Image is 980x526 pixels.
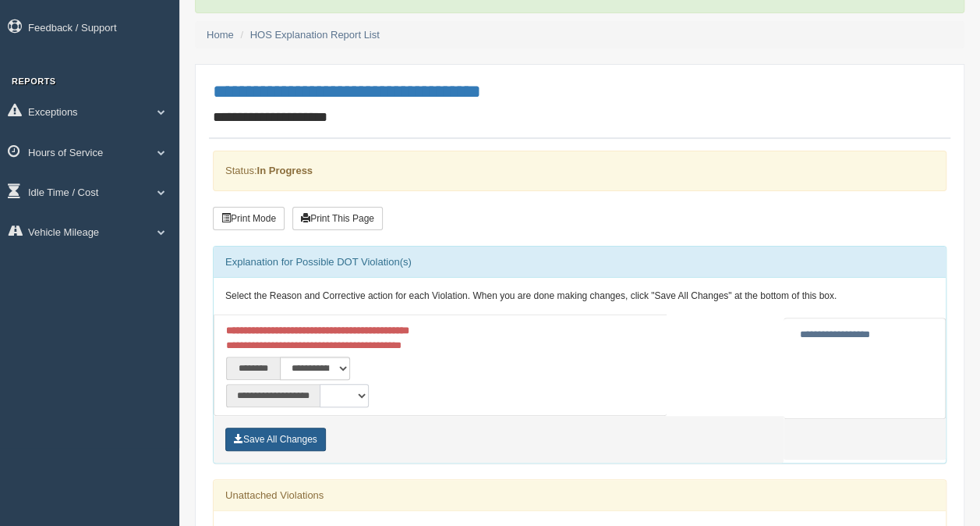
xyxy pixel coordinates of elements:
[214,278,946,315] div: Select the Reason and Corrective action for each Violation. When you are done making changes, cli...
[250,29,380,41] a: HOS Explanation Report List
[213,151,946,190] div: Status:
[214,480,946,511] div: Unattached Violations
[225,428,326,451] button: Save
[256,165,313,176] strong: In Progress
[213,207,285,230] button: Print Mode
[214,247,946,278] div: Explanation for Possible DOT Violation(s)
[292,207,383,230] button: Print This Page
[207,29,234,41] a: Home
